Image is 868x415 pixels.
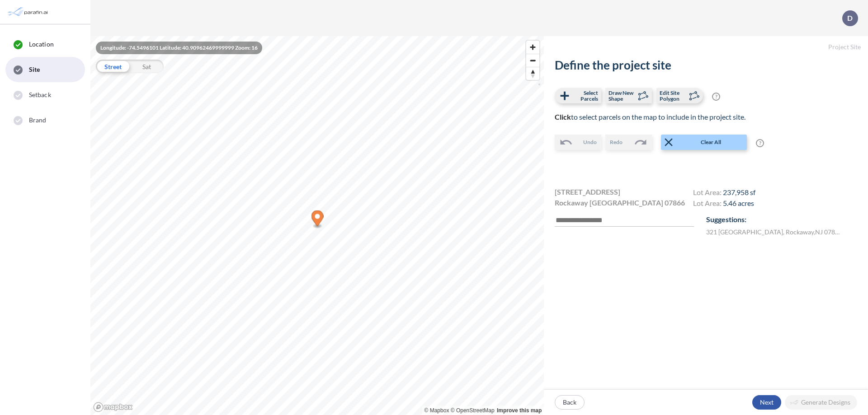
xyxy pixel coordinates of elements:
[555,187,620,197] span: [STREET_ADDRESS]
[451,407,495,414] a: OpenStreetMap
[555,197,685,208] span: Rockaway [GEOGRAPHIC_DATA] 07866
[571,90,598,102] span: Select Parcels
[29,65,40,74] span: Site
[425,407,449,414] a: Mapbox
[544,36,868,58] h5: Project Site
[712,93,720,101] span: ?
[723,188,755,196] span: 237,958 sf
[526,67,539,80] button: Reset bearing to north
[29,40,54,49] span: Location
[555,395,585,410] button: Back
[723,199,754,207] span: 5.46 acres
[29,90,51,99] span: Setback
[555,58,857,72] h2: Define the project site
[752,395,781,410] button: Next
[96,42,262,54] div: Longitude: -74.5496101 Latitude: 40.90962469999999 Zoom: 16
[497,407,542,414] a: Improve this map
[660,90,686,102] span: Edit Site Polygon
[526,41,539,54] button: Zoom in
[555,112,745,121] span: to select parcels on the map to include in the project site.
[693,199,755,210] h4: Lot Area:
[661,135,747,150] button: Clear All
[311,210,324,229] div: Map marker
[563,398,576,407] p: Back
[29,116,47,125] span: Brand
[847,14,853,22] p: D
[93,402,133,412] a: Mapbox homepage
[706,214,857,225] p: Suggestions:
[90,36,544,415] canvas: Map
[555,135,601,150] button: Undo
[526,54,539,67] span: Zoom out
[526,67,539,80] span: Reset bearing to north
[693,188,755,199] h4: Lot Area:
[610,138,623,146] span: Redo
[7,4,51,20] img: Parafin
[130,60,164,73] div: Sat
[675,138,746,146] span: Clear All
[706,227,842,237] label: 321 [GEOGRAPHIC_DATA] , Rockaway , NJ 07866 , US
[96,60,130,73] div: Street
[756,139,764,147] span: ?
[526,54,539,67] button: Zoom out
[555,112,571,121] b: Click
[605,135,652,150] button: Redo
[583,138,597,146] span: Undo
[609,90,635,102] span: Draw New Shape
